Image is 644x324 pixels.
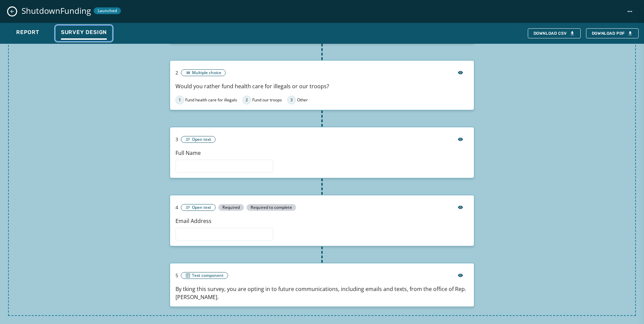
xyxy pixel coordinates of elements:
[175,149,469,157] p: Full Name
[218,204,244,211] span: Required
[61,29,107,36] span: Survey Design
[175,204,178,211] span: 4
[16,29,39,36] span: Report
[586,28,639,38] button: Download PDF
[192,205,211,210] span: Open text
[175,285,469,301] footer: By tking this survey, you are opting in to future communications, including emails and texts, fro...
[56,26,112,41] button: Survey Design
[192,70,221,75] span: Multiple choice
[592,31,633,36] span: Download PDF
[243,96,251,104] span: 2
[175,217,469,225] p: Email Address
[11,26,45,41] button: Report
[534,31,575,36] div: Download CSV
[192,137,211,142] span: Open text
[175,136,178,143] span: 3
[528,28,581,38] button: Download CSV
[297,97,308,103] span: Other
[5,5,220,13] body: Rich Text Area
[22,5,91,16] span: ShutdownFunding
[175,272,178,279] span: 5
[175,69,178,76] span: 2
[192,273,224,278] span: Text component
[185,97,237,103] span: Fund health care for illegals
[624,5,636,18] button: ShutdownFunding action menu
[175,82,469,90] p: Would you rather fund health care for illegals or our troops?
[287,96,296,104] span: 3
[247,204,296,211] span: Required to complete
[252,97,282,103] span: Fund our troops
[175,96,184,104] span: 1
[98,8,117,13] span: Launched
